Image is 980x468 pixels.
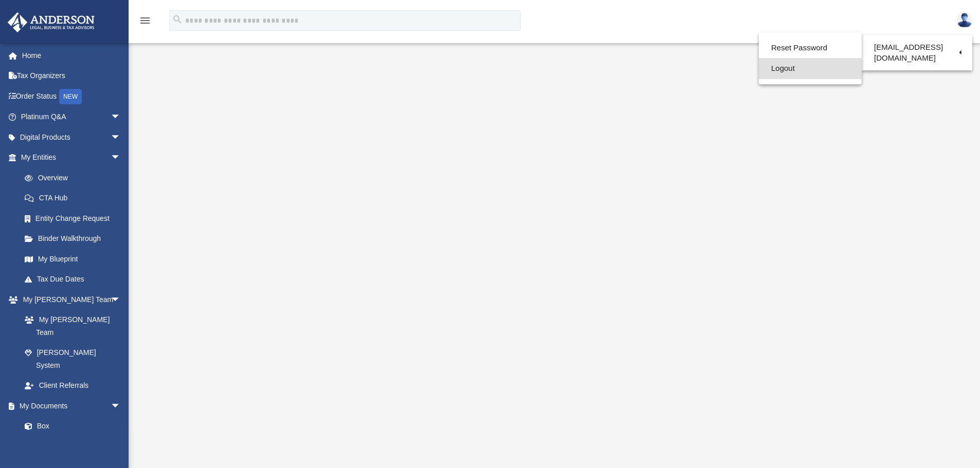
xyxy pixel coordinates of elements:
span: arrow_drop_down [111,147,131,169]
a: Digital Productsarrow_drop_down [7,127,136,147]
a: menu [139,20,151,27]
span: arrow_drop_down [111,396,131,417]
a: My Entitiesarrow_drop_down [7,147,136,168]
a: Platinum Q&Aarrow_drop_down [7,107,136,127]
span: arrow_drop_down [111,107,131,128]
a: My Blueprint [14,249,131,269]
a: Order StatusNEW [7,86,136,107]
a: Logout [759,58,862,79]
a: Tax Organizers [7,66,136,86]
a: My Documentsarrow_drop_down [7,396,131,416]
i: search [172,14,183,25]
a: Overview [14,167,136,188]
a: Tax Due Dates [14,269,136,290]
span: arrow_drop_down [111,289,131,310]
a: My [PERSON_NAME] Team [14,310,126,343]
img: Anderson Advisors Platinum Portal [5,12,98,32]
a: Entity Change Request [14,208,136,229]
a: Binder Walkthrough [14,229,136,249]
a: Home [7,45,136,66]
a: CTA Hub [14,188,136,209]
img: User Pic [957,13,972,28]
i: menu [139,14,151,27]
div: NEW [59,89,82,104]
a: [PERSON_NAME] System [14,343,131,376]
a: Box [14,416,126,437]
a: My [PERSON_NAME] Teamarrow_drop_down [7,289,131,310]
a: [EMAIL_ADDRESS][DOMAIN_NAME] [862,38,972,68]
a: Reset Password [759,38,862,59]
span: arrow_drop_down [111,127,131,148]
a: Client Referrals [14,376,131,396]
